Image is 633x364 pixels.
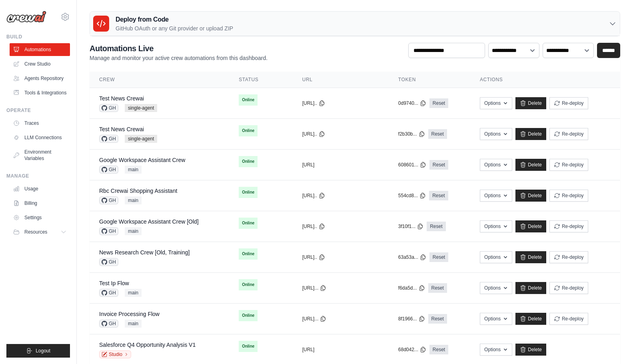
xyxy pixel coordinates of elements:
h2: Automations Live [90,43,268,54]
a: Delete [515,128,546,140]
button: 8f1966... [398,316,425,322]
a: Reset [429,191,448,200]
a: Reset [428,129,447,139]
button: Logout [6,344,70,358]
button: 68d042... [398,346,426,353]
span: Online [239,125,258,136]
span: main [125,196,142,204]
a: Agents Repository [10,72,70,85]
button: Options [480,190,512,202]
a: Google Workspace Assistant Crew [Old] [99,218,199,225]
span: Online [239,248,258,260]
button: Options [480,313,512,325]
button: 3f10f1... [398,223,423,230]
span: Online [239,310,258,321]
p: GitHub OAuth or any Git provider or upload ZIP [116,24,233,32]
a: Delete [515,313,546,325]
button: 608601... [398,162,426,168]
h3: Deploy from Code [116,15,233,24]
div: Manage [6,173,70,179]
a: Environment Variables [10,146,70,165]
span: Online [239,156,258,167]
button: Options [480,282,512,294]
button: Re-deploy [549,97,588,109]
a: Delete [515,190,546,202]
a: Reset [429,160,448,170]
button: Re-deploy [549,159,588,171]
span: GH [99,320,118,328]
span: Online [239,341,258,352]
button: Re-deploy [549,128,588,140]
span: Resources [24,229,47,235]
a: Reset [427,222,445,231]
button: 63a53a... [398,254,426,260]
span: main [125,320,142,328]
span: GH [99,227,118,235]
span: GH [99,196,118,204]
th: Token [389,72,470,88]
a: Reset [429,98,448,108]
span: main [125,227,142,235]
a: Reset [429,252,448,262]
button: Re-deploy [549,190,588,202]
button: Re-deploy [549,251,588,263]
button: Options [480,344,512,356]
a: Usage [10,182,70,195]
a: Test Ip Flow [99,280,129,286]
a: Google Workspace Assistant Crew [99,157,185,163]
button: Resources [10,226,70,238]
p: Manage and monitor your active crew automations from this dashboard. [90,54,268,62]
a: Reset [429,345,448,354]
a: Reset [428,283,447,293]
a: Invoice Processing Flow [99,311,160,317]
span: main [125,166,142,174]
button: Options [480,159,512,171]
span: Online [239,218,258,229]
span: single-agent [125,104,157,112]
span: Online [239,94,258,106]
button: f6da5d... [398,285,425,291]
button: Options [480,97,512,109]
a: Delete [515,282,546,294]
button: 0d9740... [398,100,426,106]
button: Options [480,220,512,232]
a: LLM Connections [10,131,70,144]
div: Operate [6,107,70,114]
a: Billing [10,197,70,210]
th: Actions [470,72,620,88]
th: URL [293,72,389,88]
a: Delete [515,159,546,171]
button: Re-deploy [549,282,588,294]
a: Delete [515,97,546,109]
button: Re-deploy [549,220,588,232]
a: Settings [10,211,70,224]
a: Traces [10,117,70,130]
button: 554cd8... [398,192,426,199]
span: GH [99,135,118,143]
span: GH [99,258,118,266]
a: Tools & Integrations [10,86,70,99]
span: GH [99,104,118,112]
a: Test News Crewai [99,126,144,132]
a: Automations [10,43,70,56]
div: Build [6,34,70,40]
th: Status [229,72,293,88]
span: Online [239,279,258,290]
a: Reset [428,314,447,324]
span: GH [99,289,118,297]
a: Delete [515,251,546,263]
button: Re-deploy [549,313,588,325]
button: Options [480,251,512,263]
span: single-agent [125,135,157,143]
button: Options [480,128,512,140]
span: main [125,289,142,297]
a: Salesforce Q4 Opportunity Analysis V1 [99,342,196,348]
a: Crew Studio [10,58,70,70]
span: Logout [36,348,50,354]
a: Test News Crewai [99,95,144,102]
a: Rbc Crewai Shopping Assistant [99,188,177,194]
button: f2b30b... [398,131,425,137]
a: News Research Crew [Old, Training] [99,249,190,256]
th: Crew [90,72,229,88]
img: Logo [6,11,46,23]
